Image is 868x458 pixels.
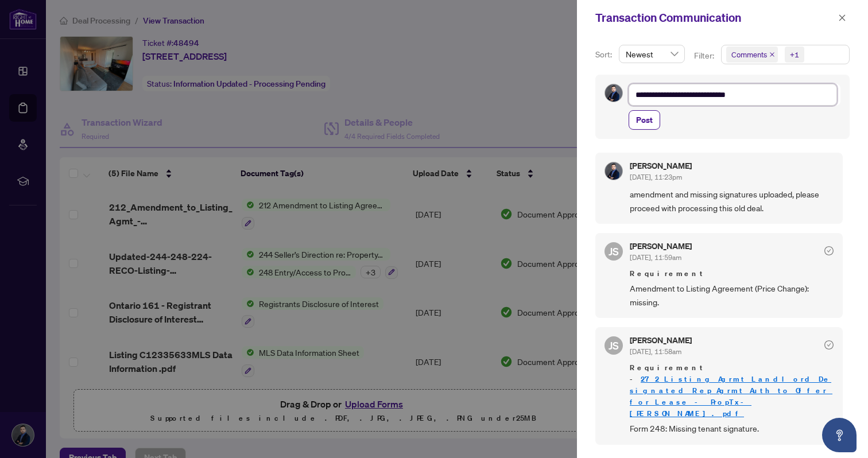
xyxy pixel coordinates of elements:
span: Comments [731,49,767,60]
button: Open asap [822,418,857,452]
span: close [769,52,775,57]
span: Amendment to Listing Agreement (Price Change): missing. [630,282,834,309]
p: Filter: [694,49,716,62]
span: Comments [726,46,778,63]
span: Newest [626,45,678,63]
button: Post [629,110,660,130]
span: close [838,14,846,22]
h5: [PERSON_NAME] [630,242,692,250]
span: check-circle [824,340,834,350]
h5: [PERSON_NAME] [630,162,692,170]
span: Form 248: Missing tenant signature. [630,422,834,435]
img: Profile Icon [605,162,622,180]
span: JS [609,337,619,354]
span: [DATE], 11:58am [630,347,681,356]
span: [DATE], 11:23pm [630,173,682,181]
a: 272_Listing_Agrmt_Landlord_Designated_Rep_Agrmt_Auth_to_Offer_for_Lease_-_PropTx-[PERSON_NAME].pdf [630,374,832,418]
span: amendment and missing signatures uploaded, please proceed with processing this old deal. [630,188,834,215]
span: Requirement - [630,362,834,420]
span: [DATE], 11:59am [630,253,681,262]
span: JS [609,243,619,259]
p: Sort: [595,48,614,61]
h5: [PERSON_NAME] [630,336,692,344]
div: +1 [790,49,799,60]
span: check-circle [824,246,834,255]
img: Profile Icon [605,84,622,102]
div: Transaction Communication [595,9,835,26]
span: Requirement [630,268,834,280]
span: Post [636,111,653,129]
